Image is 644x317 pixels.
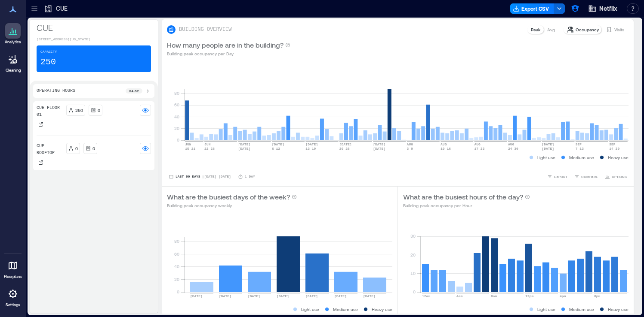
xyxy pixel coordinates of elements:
[373,147,385,151] text: [DATE]
[441,147,451,151] text: 10-16
[410,233,416,239] tspan: 30
[301,306,319,313] p: Light use
[174,251,179,257] tspan: 60
[569,306,594,313] p: Medium use
[1,255,25,282] a: Floorplans
[554,174,567,179] span: EXPORT
[277,294,289,298] text: [DATE]
[2,49,24,75] a: Cleaning
[179,26,231,33] p: BUILDING OVERVIEW
[531,26,540,33] p: Peak
[37,88,75,94] p: Operating Hours
[410,252,416,257] tspan: 20
[248,294,260,298] text: [DATE]
[204,142,211,146] text: JUN
[334,294,347,298] text: [DATE]
[363,294,376,298] text: [DATE]
[403,202,530,209] p: Building peak occupancy per Hour
[40,56,56,68] p: 250
[547,26,555,33] p: Avg
[37,105,63,118] p: CUE Floor 01
[608,306,629,313] p: Heavy use
[576,142,582,146] text: SEP
[238,142,250,146] text: [DATE]
[174,277,179,282] tspan: 20
[305,142,318,146] text: [DATE]
[537,154,555,161] p: Light use
[614,26,624,33] p: Visits
[56,4,68,13] p: CUE
[174,264,179,269] tspan: 40
[167,50,290,57] p: Building peak occupancy per Day
[185,142,191,146] text: JUN
[6,302,20,308] p: Settings
[167,40,283,50] p: How many people are in the building?
[37,37,151,42] p: [STREET_ADDRESS][US_STATE]
[174,239,179,244] tspan: 80
[585,2,620,15] button: Netflix
[573,172,600,181] button: COMPARE
[410,271,416,276] tspan: 10
[2,21,24,47] a: Analytics
[40,49,57,54] p: Capacity
[174,114,179,119] tspan: 40
[413,289,416,294] tspan: 0
[37,143,63,157] p: CUE Rooftop
[456,294,463,298] text: 4am
[612,174,627,179] span: OPTIONS
[174,102,179,107] tspan: 60
[403,192,523,202] p: What are the busiest hours of the day?
[75,107,83,114] p: 250
[542,142,554,146] text: [DATE]
[599,4,617,13] span: Netflix
[508,147,518,151] text: 24-30
[129,88,139,94] p: 8a - 6p
[238,147,250,151] text: [DATE]
[422,294,430,298] text: 12am
[75,145,78,152] p: 0
[6,68,21,73] p: Cleaning
[542,147,554,151] text: [DATE]
[594,294,601,298] text: 8pm
[373,142,385,146] text: [DATE]
[609,147,619,151] text: 14-20
[305,294,318,298] text: [DATE]
[576,26,599,33] p: Occupancy
[204,147,215,151] text: 22-28
[185,147,195,151] text: 15-21
[4,274,22,279] p: Floorplans
[537,306,555,313] p: Light use
[272,142,284,146] text: [DATE]
[3,284,23,310] a: Settings
[174,91,179,96] tspan: 80
[333,306,358,313] p: Medium use
[92,145,95,152] p: 0
[305,147,316,151] text: 13-19
[219,294,231,298] text: [DATE]
[372,306,392,313] p: Heavy use
[98,107,100,114] p: 0
[576,147,584,151] text: 7-13
[5,39,21,45] p: Analytics
[581,174,598,179] span: COMPARE
[441,142,447,146] text: AUG
[37,21,151,33] p: CUE
[407,147,413,151] text: 3-9
[339,147,350,151] text: 20-26
[525,294,533,298] text: 12pm
[545,172,569,181] button: EXPORT
[474,147,484,151] text: 17-23
[190,294,203,298] text: [DATE]
[560,294,566,298] text: 4pm
[339,142,352,146] text: [DATE]
[177,137,179,142] tspan: 0
[167,202,297,209] p: Building peak occupancy weekly
[609,142,616,146] text: SEP
[407,142,413,146] text: AUG
[272,147,280,151] text: 6-12
[608,154,629,161] p: Heavy use
[491,294,497,298] text: 8am
[508,142,515,146] text: AUG
[510,3,554,14] button: Export CSV
[174,126,179,131] tspan: 20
